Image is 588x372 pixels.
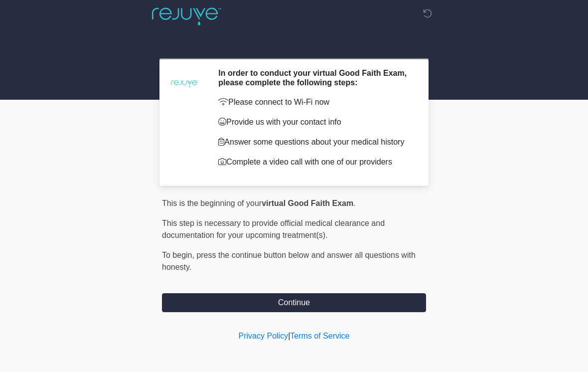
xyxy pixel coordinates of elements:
[162,293,426,312] button: Continue
[218,136,411,148] p: Answer some questions about your medical history
[162,251,196,259] span: To begin,
[288,332,290,340] a: |
[290,332,349,340] a: Terms of Service
[169,68,199,98] img: Agent Avatar
[353,199,355,207] span: .
[154,36,434,54] h1: ‎ ‎ ‎ ‎
[152,7,221,25] img: Rejuve Clinics Logo
[239,332,289,340] a: Privacy Policy
[218,156,411,168] p: Complete a video call with one of our providers
[218,68,411,87] h2: In order to conduct your virtual Good Faith Exam, please complete the following steps:
[218,96,411,108] p: Please connect to Wi-Fi now
[218,116,411,128] p: Provide us with your contact info
[162,199,262,207] span: This is the beginning of your
[262,199,353,207] strong: virtual Good Faith Exam
[162,251,416,271] span: press the continue button below and answer all questions with honesty.
[162,219,385,239] span: This step is necessary to provide official medical clearance and documentation for your upcoming ...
